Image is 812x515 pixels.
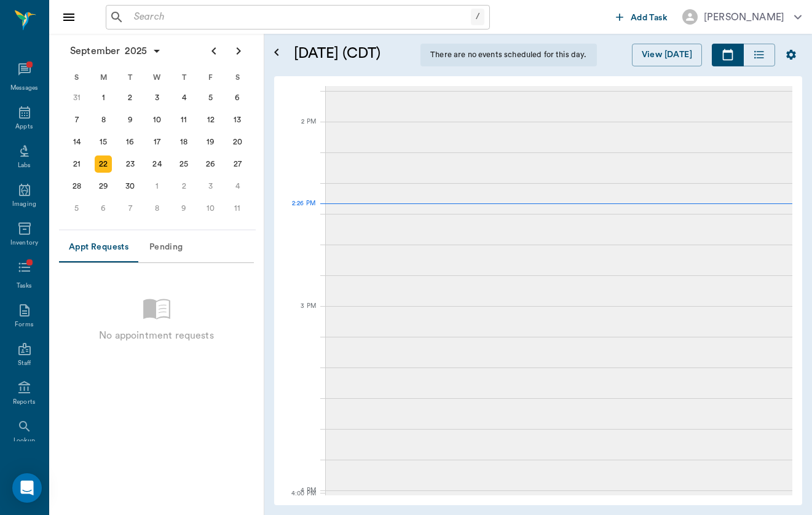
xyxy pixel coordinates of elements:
div: Friday, October 10, 2025 [202,200,219,217]
div: Tasks [17,281,32,291]
div: Saturday, September 6, 2025 [229,89,246,106]
div: Inventory [10,238,38,248]
div: Forms [15,320,33,329]
div: Appts [15,122,33,132]
div: M [90,68,117,87]
div: Today, Monday, September 22, 2025 [95,155,112,173]
div: Saturday, October 4, 2025 [229,178,246,195]
div: Thursday, September 18, 2025 [175,133,192,151]
div: Sunday, September 21, 2025 [68,155,85,173]
div: Saturday, September 20, 2025 [229,133,246,151]
div: Monday, September 15, 2025 [95,133,112,151]
span: September [68,42,122,60]
div: Tuesday, September 30, 2025 [122,178,139,195]
div: Tuesday, October 7, 2025 [122,200,139,217]
div: S [63,68,90,87]
div: Thursday, September 25, 2025 [175,155,192,173]
button: Open calendar [269,29,284,76]
div: T [117,68,144,87]
div: Monday, September 1, 2025 [95,89,112,106]
div: Wednesday, September 3, 2025 [149,89,166,106]
input: Search [129,9,471,26]
div: Lookup [14,436,35,446]
div: Imaging [12,200,36,209]
div: Tuesday, September 9, 2025 [122,111,139,128]
button: [PERSON_NAME] [672,6,811,28]
div: F [197,68,224,87]
p: No appointment requests [99,328,213,343]
div: 3 PM [284,300,316,331]
button: Add Task [611,6,672,28]
button: Next page [226,39,251,63]
div: Wednesday, October 1, 2025 [149,178,166,195]
div: Saturday, October 11, 2025 [229,200,246,217]
div: Thursday, October 2, 2025 [175,178,192,195]
div: 4:00 PM [284,487,316,500]
div: Messages [10,84,39,93]
div: Friday, October 3, 2025 [202,178,219,195]
div: Sunday, August 31, 2025 [68,89,85,106]
div: Saturday, September 13, 2025 [229,111,246,128]
span: 2025 [122,42,149,60]
div: Sunday, September 14, 2025 [68,133,85,151]
div: W [144,68,171,87]
div: There are no events scheduled for this day. [420,44,596,66]
div: Wednesday, September 10, 2025 [149,111,166,128]
div: Wednesday, September 17, 2025 [149,133,166,151]
button: Previous page [202,39,226,63]
div: Labs [18,161,31,170]
button: Pending [138,233,194,262]
div: Thursday, October 9, 2025 [175,200,192,217]
div: Friday, September 12, 2025 [202,111,219,128]
div: T [170,68,197,87]
div: Open Intercom Messenger [12,473,42,503]
div: Monday, September 8, 2025 [95,111,112,128]
div: Staff [18,359,31,368]
div: Wednesday, September 24, 2025 [149,155,166,173]
div: Monday, September 29, 2025 [95,178,112,195]
div: Monday, October 6, 2025 [95,200,112,217]
div: Friday, September 5, 2025 [202,89,219,106]
button: Close drawer [57,5,81,29]
div: Saturday, September 27, 2025 [229,155,246,173]
div: Friday, September 26, 2025 [202,155,219,173]
div: Sunday, October 5, 2025 [68,200,85,217]
h5: [DATE] (CDT) [294,44,411,63]
div: Tuesday, September 23, 2025 [122,155,139,173]
div: / [471,9,484,25]
button: September2025 [64,39,168,63]
div: Thursday, September 4, 2025 [175,89,192,106]
div: Friday, September 19, 2025 [202,133,219,151]
div: Wednesday, October 8, 2025 [149,200,166,217]
div: 4 PM [284,484,316,497]
div: Sunday, September 7, 2025 [68,111,85,128]
button: View [DATE] [632,44,702,66]
div: Appointment request tabs [59,233,254,262]
div: 2 PM [284,116,316,146]
div: [PERSON_NAME] [704,10,784,25]
div: Sunday, September 28, 2025 [68,178,85,195]
button: Appt Requests [59,233,138,262]
div: Tuesday, September 2, 2025 [122,89,139,106]
div: Tuesday, September 16, 2025 [122,133,139,151]
div: Thursday, September 11, 2025 [175,111,192,128]
div: Reports [13,398,36,407]
div: S [224,68,251,87]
